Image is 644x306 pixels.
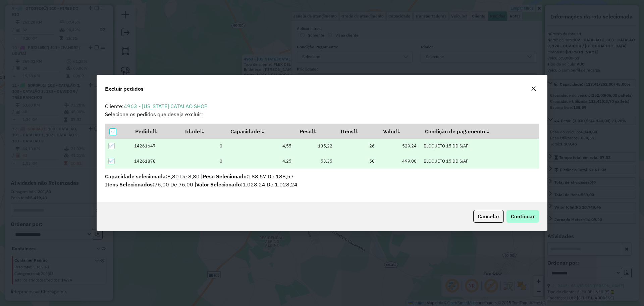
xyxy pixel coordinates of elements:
p: 8,80 De 8,80 | 188,57 De 188,57 [105,172,539,180]
td: 4,25 [226,154,295,169]
span: 76,00 De 76,00 | [105,181,196,188]
span: Peso Selecionado: [203,173,248,180]
td: 0 [180,154,226,169]
span: Cancelar [478,213,499,220]
p: 1.028,24 De 1.028,24 [105,180,539,188]
span: Itens Selecionados: [105,181,154,188]
td: 135,22 [295,138,336,154]
button: Continuar [506,210,539,223]
span: Excluir pedidos [105,85,144,93]
td: 0 [180,138,226,154]
th: Valor [378,124,420,138]
td: 53,35 [295,154,336,169]
span: Capacidade selecionada: [105,173,167,180]
p: Selecione os pedidos que deseja excluir: [105,110,539,118]
th: Condição de pagamento [420,124,539,138]
th: Idade [180,124,226,138]
span: Cliente: [105,103,208,110]
th: Itens [336,124,378,138]
span: Continuar [511,213,535,220]
th: Capacidade [226,124,295,138]
td: 14261878 [131,154,180,169]
td: 50 [336,154,378,169]
td: 14261647 [131,138,180,154]
button: Cancelar [473,210,504,223]
td: 4,55 [226,138,295,154]
td: 26 [336,138,378,154]
td: BLOQUETO 15 DD S/AF [420,154,539,169]
a: 4963 - [US_STATE] CATALAO SHOP [124,103,208,110]
th: Peso [295,124,336,138]
th: Pedido [131,124,180,138]
td: 499,00 [378,154,420,169]
td: BLOQUETO 15 DD S/AF [420,138,539,154]
span: Valor Selecionado: [196,181,243,188]
td: 529,24 [378,138,420,154]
